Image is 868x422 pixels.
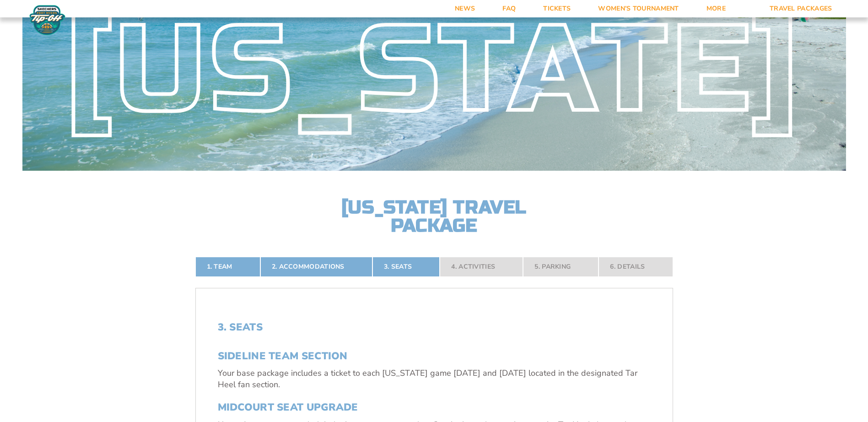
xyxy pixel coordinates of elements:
[218,350,651,362] h3: SIDELINE TEAM SECTION
[334,198,535,235] h2: [US_STATE] Travel Package
[22,22,846,119] div: [US_STATE]
[27,5,67,36] img: Fort Myers Tip-Off
[218,368,651,390] p: Your base package includes a ticket to each [US_STATE] game [DATE] and [DATE] located in the desi...
[260,257,372,277] a: 2. Accommodations
[218,401,651,413] h3: MIDCOURT SEAT UPGRADE
[218,321,651,333] h2: 3. Seats
[195,257,260,277] a: 1. Team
